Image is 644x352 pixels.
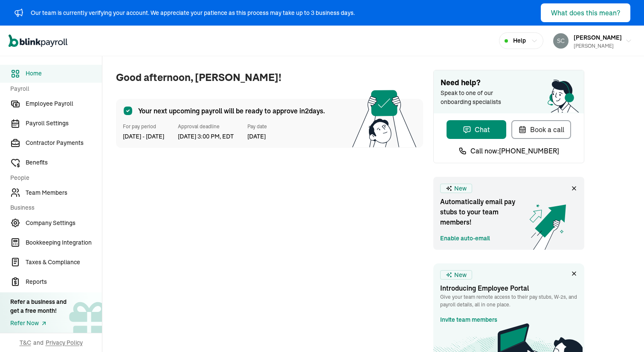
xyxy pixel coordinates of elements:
span: Automatically email pay stubs to your team members! [440,196,525,227]
div: Chat [463,124,490,135]
span: [DATE] - [DATE] [123,132,164,141]
span: Payroll Settings [26,119,102,128]
span: Home [26,69,102,78]
button: [PERSON_NAME][PERSON_NAME] [550,30,635,52]
div: What does this mean? [551,8,620,18]
button: What does this mean? [541,3,630,22]
iframe: Chat Widget [502,260,644,352]
span: [PERSON_NAME] [574,34,622,41]
span: For pay period [123,123,164,130]
div: [PERSON_NAME] [574,42,622,50]
span: Approval deadline [178,123,234,130]
span: Contractor Payments [26,138,102,147]
p: Give your team remote access to their pay stubs, W‑2s, and payroll details, all in one place. [440,293,577,309]
nav: Global [9,29,67,53]
div: Book a call [518,124,564,135]
a: Enable auto-email [440,234,490,243]
span: New [454,184,467,193]
span: [DATE] 3:00 PM, EDT [178,132,234,141]
a: Refer Now [10,319,67,328]
a: Invite team members [440,315,497,324]
span: Business [10,203,97,212]
span: People [10,173,97,182]
button: Help [499,32,543,49]
span: Call now: [PHONE_NUMBER] [470,146,559,156]
span: Company Settings [26,219,102,228]
span: Privacy Policy [46,338,83,347]
span: Benefits [26,158,102,167]
span: Good afternoon, [PERSON_NAME]! [116,70,423,85]
h3: Introducing Employee Portal [440,283,577,293]
span: New [454,271,467,280]
span: Help [513,36,526,45]
span: T&C [20,338,31,347]
span: Bookkeeping Integration [26,238,102,247]
button: Book a call [511,120,571,139]
button: Chat [447,120,506,139]
span: Payroll [10,84,97,93]
span: Team Members [26,188,102,197]
span: Taxes & Compliance [26,258,102,267]
span: Reports [26,277,102,286]
span: Your next upcoming payroll will be ready to approve in 2 days. [138,106,325,116]
span: Pay date [247,123,267,130]
span: Need help? [441,77,577,89]
span: Employee Payroll [26,99,102,108]
span: Speak to one of our onboarding specialists [441,89,513,107]
span: [DATE] [247,132,267,141]
div: Refer a business and get a free month! [10,297,67,315]
div: Our team is currently verifying your account. We appreciate your patience as this process may tak... [31,9,355,17]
